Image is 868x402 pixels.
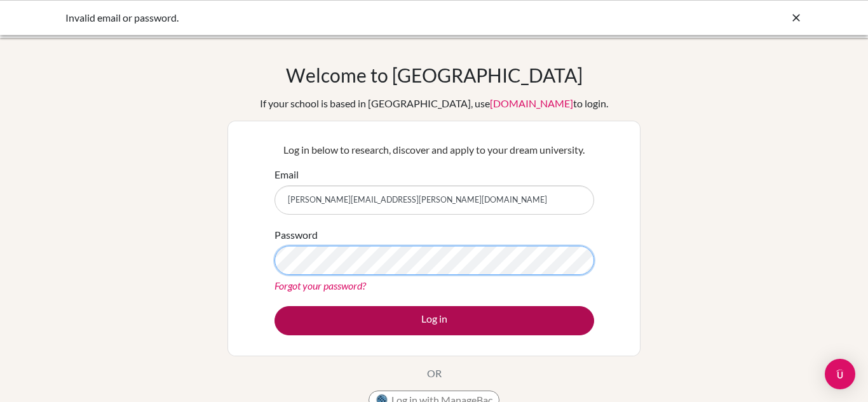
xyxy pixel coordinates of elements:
[275,167,299,182] label: Email
[275,279,366,291] a: Forgot your password?
[825,359,855,389] div: Open Intercom Messenger
[65,10,612,25] div: Invalid email or password.
[427,366,442,381] p: OR
[275,142,594,157] p: Log in below to research, discover and apply to your dream university.
[490,97,573,109] a: [DOMAIN_NAME]
[260,96,608,111] div: If your school is based in [GEOGRAPHIC_DATA], use to login.
[275,306,594,335] button: Log in
[286,64,583,86] h1: Welcome to [GEOGRAPHIC_DATA]
[275,227,318,243] label: Password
